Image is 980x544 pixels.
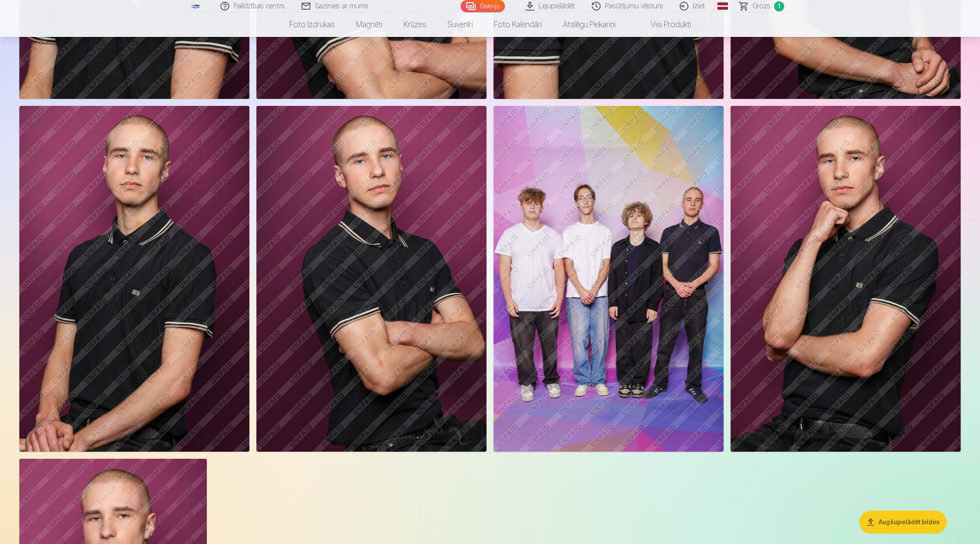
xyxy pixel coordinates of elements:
[552,12,626,37] a: Atslēgu piekariņi
[346,12,393,37] a: Magnēti
[437,12,483,37] a: Suvenīri
[774,1,784,11] span: 1
[279,12,346,37] a: Foto izdrukas
[753,1,771,11] span: Grozs
[191,4,200,9] img: /fa1
[859,511,947,533] button: Augšupielādēt bildes
[483,12,552,37] a: Foto kalendāri
[626,12,702,37] a: Visi produkti
[393,12,437,37] a: Krūzes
